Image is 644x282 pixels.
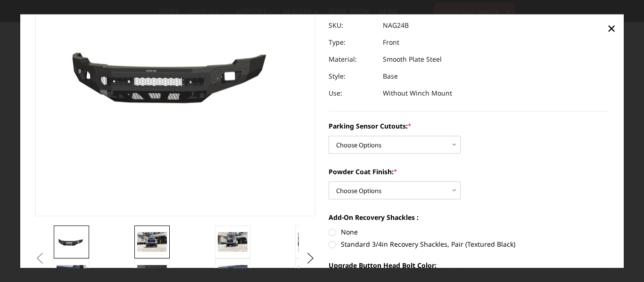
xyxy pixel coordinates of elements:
[304,251,318,266] button: Next
[329,260,609,270] label: Upgrade Button Head Bolt Color:
[329,34,376,51] dt: Type:
[383,68,398,85] dd: Base
[329,167,609,177] label: Powder Coat Finish:
[597,237,644,282] iframe: Chat Widget
[329,17,376,34] dt: SKU:
[137,232,167,252] img: 2024-2025 GMC 2500-3500 - Freedom Series - Base Front Bumper (non-winch)
[383,34,399,51] dd: Front
[218,232,248,252] img: 2024-2025 GMC 2500-3500 - Freedom Series - Base Front Bumper (non-winch)
[329,239,609,249] label: Standard 3/4in Recovery Shackles, Pair (Textured Black)
[329,68,376,85] dt: Style:
[329,227,609,237] label: None
[383,85,452,102] dd: Without Winch Mount
[33,251,47,266] button: Previous
[329,121,609,131] label: Parking Sensor Cutouts:
[604,21,619,36] a: Close
[298,233,328,252] img: 2024-2025 GMC 2500-3500 - Freedom Series - Base Front Bumper (non-winch)
[607,18,616,39] span: ×
[57,235,86,249] img: 2024-2025 GMC 2500-3500 - Freedom Series - Base Front Bumper (non-winch)
[329,212,609,222] label: Add-On Recovery Shackles :
[383,17,409,34] dd: NAG24B
[329,85,376,102] dt: Use:
[329,51,376,68] dt: Material:
[383,51,442,68] dd: Smooth Plate Steel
